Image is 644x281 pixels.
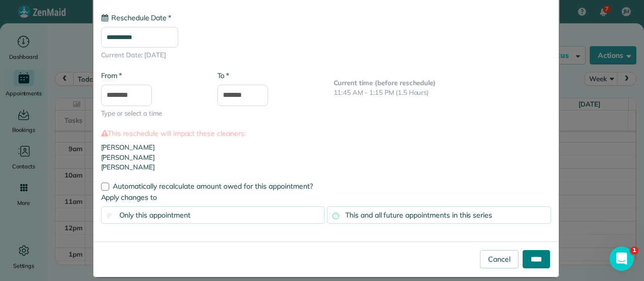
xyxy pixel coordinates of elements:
[106,213,113,219] input: Only this appointment
[609,247,634,271] iframe: Intercom live chat
[113,182,313,191] span: Automatically recalculate amount owed for this appointment?
[119,210,190,220] span: Only this appointment
[333,213,339,219] input: This and all future appointments in this series
[101,153,551,163] li: [PERSON_NAME]
[101,13,171,23] label: Reschedule Date
[334,88,551,98] p: 11:45 AM - 1:15 PM (1.5 Hours)
[101,71,122,81] label: From
[101,50,551,60] span: Current Date: [DATE]
[101,162,551,172] li: [PERSON_NAME]
[630,247,638,255] span: 1
[480,250,519,268] a: Cancel
[334,79,436,87] b: Current time (before reschedule)
[101,192,551,202] label: Apply changes to
[101,109,202,119] span: Type or select a time
[345,210,492,220] span: This and all future appointments in this series
[217,71,229,81] label: To
[101,128,551,138] label: This reschedule will impact these cleaners:
[101,143,551,153] li: [PERSON_NAME]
